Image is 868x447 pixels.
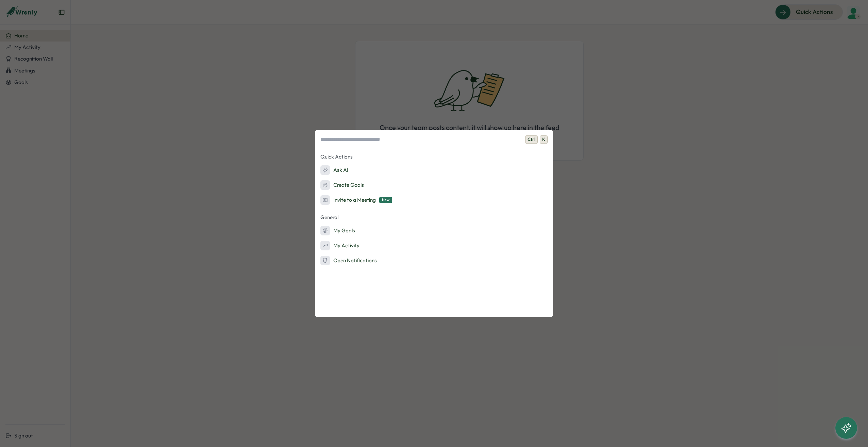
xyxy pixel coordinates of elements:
div: Ask AI [320,165,348,175]
div: Create Goals [320,180,364,190]
button: Open Notifications [315,254,553,267]
div: My Activity [320,241,360,250]
p: General [315,212,553,222]
span: K [540,135,548,144]
button: Ask AI [315,163,553,177]
span: Ctrl [525,135,538,144]
div: My Goals [320,226,355,235]
button: My Activity [315,239,553,252]
p: Quick Actions [315,152,553,162]
button: My Goals [315,224,553,237]
span: New [379,197,392,203]
button: Invite to a MeetingNew [315,193,553,207]
button: Create Goals [315,178,553,192]
div: Invite to a Meeting [320,195,392,205]
div: Open Notifications [320,256,377,265]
